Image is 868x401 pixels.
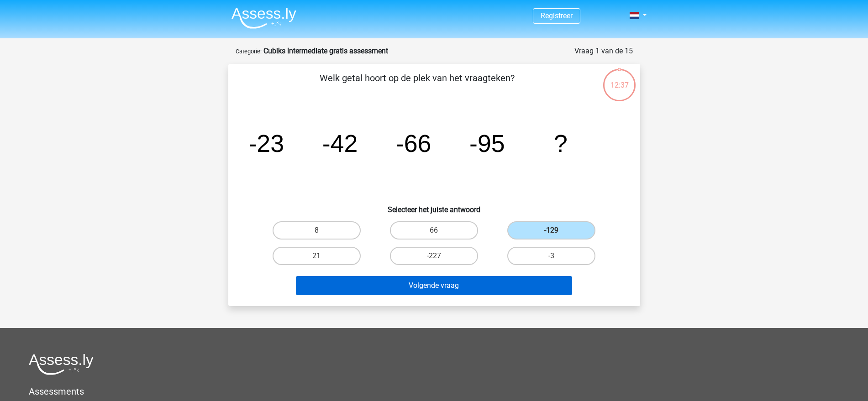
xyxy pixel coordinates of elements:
h5: Assessments [29,386,839,397]
tspan: -66 [395,130,431,157]
strong: Cubiks Intermediate gratis assessment [263,47,388,55]
label: -227 [390,247,478,265]
div: 12:37 [602,68,637,91]
tspan: -95 [469,130,505,157]
label: -3 [507,247,595,265]
tspan: ? [554,130,568,157]
a: Registreer [541,11,573,20]
div: Vraag 1 van de 15 [574,46,633,57]
label: 8 [273,221,361,240]
label: -129 [507,221,595,240]
button: Volgende vraag [296,276,572,295]
h6: Selecteer het juiste antwoord [243,198,626,214]
img: Assessly logo [29,354,94,375]
label: 66 [390,221,478,240]
p: Welk getal hoort op de plek van het vraagteken? [243,71,591,99]
label: 21 [273,247,361,265]
small: Categorie: [236,48,262,55]
tspan: -23 [248,130,284,157]
img: Assessly [231,7,296,29]
tspan: -42 [322,130,358,157]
